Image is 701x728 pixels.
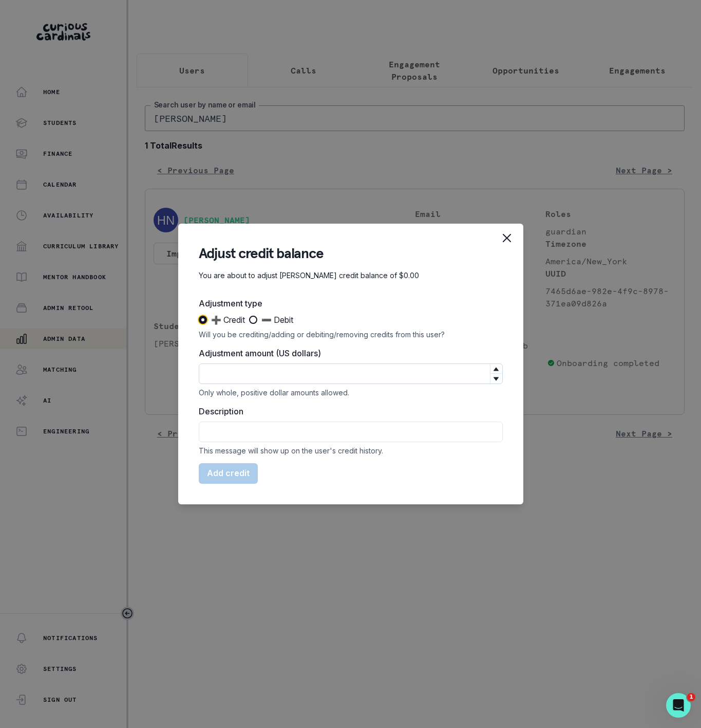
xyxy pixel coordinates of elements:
[199,446,503,455] div: This message will show up on the user's credit history.
[666,693,691,718] iframe: Intercom live chat
[199,297,497,310] label: Adjustment type
[199,463,258,484] button: Add credit
[199,347,497,359] label: Adjustment amount (US dollars)
[199,405,497,417] label: Description
[199,388,503,397] div: Only whole, positive dollar amounts allowed.
[211,314,245,326] span: ➕ Credit
[261,314,293,326] span: ➖ Debit
[199,270,503,281] p: You are about to adjust [PERSON_NAME] credit balance of $0.00
[199,330,503,339] div: Will you be crediting/adding or debiting/removing credits from this user?
[199,244,503,262] header: Adjust credit balance
[687,693,695,701] span: 1
[497,228,517,248] button: Close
